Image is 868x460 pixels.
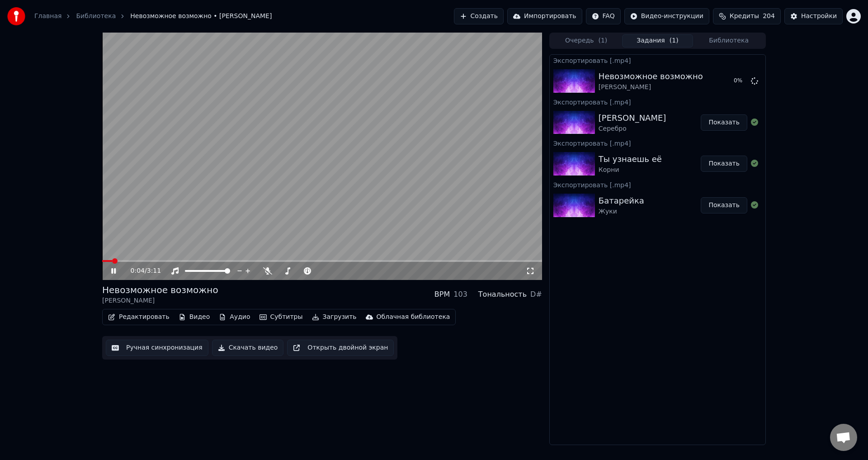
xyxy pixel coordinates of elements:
span: Невозможное возможно • [PERSON_NAME] [130,12,272,21]
img: youka [7,7,25,25]
span: ( 1 ) [670,36,679,45]
a: Библиотека [76,12,116,21]
div: [PERSON_NAME] [102,296,218,305]
div: Настройки [801,12,837,21]
span: 204 [763,12,775,21]
div: Экспортировать [.mp4] [550,179,765,190]
button: Показать [701,114,747,131]
div: Экспортировать [.mp4] [550,138,765,148]
div: D# [530,289,542,300]
span: ( 1 ) [598,36,607,45]
button: Видео-инструкции [624,8,709,24]
button: Открыть двойной экран [287,340,394,356]
div: / [131,266,152,275]
nav: breadcrumb [34,12,272,21]
div: 0 % [734,77,747,85]
div: Батарейка [599,194,644,207]
button: Кредиты204 [713,8,781,24]
a: Открытый чат [830,424,857,451]
button: Настройки [784,8,843,24]
div: Тональность [478,289,527,300]
div: Экспортировать [.mp4] [550,96,765,107]
div: Облачная библиотека [377,313,450,322]
button: Библиотека [693,34,764,47]
button: Создать [454,8,504,24]
button: Аудио [215,311,254,323]
div: Серебро [599,124,666,133]
div: Корни [599,166,662,175]
span: 3:11 [147,266,161,275]
button: Ручная синхронизация [106,340,208,356]
div: [PERSON_NAME] [599,83,703,92]
div: BPM [434,289,450,300]
button: Скачать видео [212,340,284,356]
button: Задания [622,34,693,47]
button: Загрузить [308,311,360,323]
button: Видео [175,311,214,323]
button: Очередь [551,34,622,47]
span: 0:04 [131,266,145,275]
button: Субтитры [256,311,307,323]
button: Показать [701,197,747,213]
span: Кредиты [730,12,759,21]
a: Главная [34,12,61,21]
div: [PERSON_NAME] [599,112,666,124]
button: Показать [701,156,747,172]
button: FAQ [586,8,621,24]
div: Жуки [599,207,644,216]
div: Невозможное возможно [102,284,218,296]
div: Экспортировать [.mp4] [550,55,765,66]
div: Невозможное возможно [599,70,703,83]
button: Импортировать [507,8,582,24]
div: Ты узнаешь её [599,153,662,166]
div: 103 [453,289,467,300]
button: Редактировать [104,311,173,323]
